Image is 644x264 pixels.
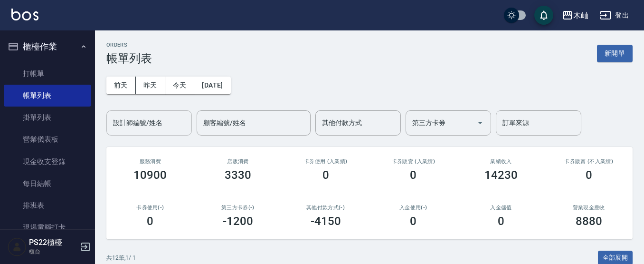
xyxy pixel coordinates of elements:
h3: 帳單列表 [106,52,152,65]
a: 現場電腦打卡 [4,216,91,238]
h2: 業績收入 [469,158,534,165]
h3: 0 [410,215,417,228]
h3: 0 [322,168,329,182]
h3: 0 [147,215,153,228]
a: 新開單 [597,49,633,58]
h3: 服務消費 [118,158,183,165]
h2: 卡券使用(-) [118,205,183,211]
h3: 10900 [133,168,167,182]
button: [DATE] [194,77,230,94]
h2: 卡券販賣 (不入業績) [556,158,621,165]
h2: 卡券販賣 (入業績) [381,158,446,165]
h2: 營業現金應收 [556,205,621,211]
button: 昨天 [136,77,165,94]
a: 掛單列表 [4,107,91,128]
h5: PS22櫃檯 [29,238,77,247]
h3: 8880 [576,215,602,228]
button: 登出 [596,7,633,24]
button: 木屾 [558,6,592,25]
button: 新開單 [597,45,633,62]
img: Logo [11,9,38,20]
p: 共 12 筆, 1 / 1 [106,254,136,262]
button: Open [473,115,488,130]
h3: 0 [498,215,504,228]
a: 營業儀表板 [4,128,91,150]
h3: 0 [410,168,417,182]
h2: 卡券使用 (入業績) [293,158,358,165]
h2: 其他付款方式(-) [293,205,358,211]
h3: -1200 [223,215,253,228]
h2: 入金儲值 [469,205,534,211]
a: 現金收支登錄 [4,151,91,173]
button: 今天 [165,77,195,94]
p: 櫃台 [29,247,77,256]
div: 木屾 [573,10,588,21]
h3: 0 [586,168,592,182]
a: 排班表 [4,195,91,216]
img: Person [8,237,27,256]
button: 櫃檯作業 [4,34,91,59]
h3: 14230 [484,168,518,182]
h2: 入金使用(-) [381,205,446,211]
h2: ORDERS [106,42,152,48]
a: 每日結帳 [4,173,91,195]
a: 打帳單 [4,63,91,85]
button: save [534,6,553,25]
h3: 3330 [225,168,251,182]
h2: 店販消費 [206,158,271,165]
button: 前天 [106,77,136,94]
a: 帳單列表 [4,85,91,107]
h2: 第三方卡券(-) [206,205,271,211]
h3: -4150 [311,215,341,228]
